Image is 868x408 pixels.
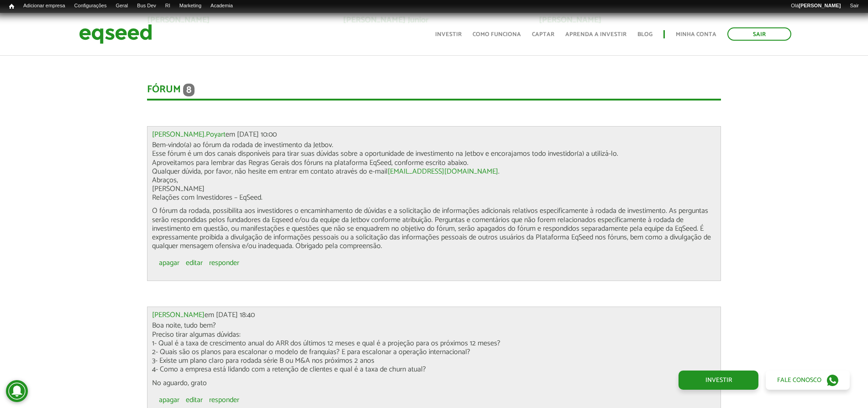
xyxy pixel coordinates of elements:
[79,22,152,46] img: EqSeed
[183,84,195,96] span: 8
[9,3,14,10] span: Início
[159,260,179,267] a: apagar
[209,397,239,404] a: responder
[159,397,179,404] a: apagar
[19,2,70,10] a: Adicionar empresa
[161,2,175,10] a: RI
[186,260,203,267] a: editar
[5,2,19,11] a: Início
[209,260,239,267] a: responder
[799,3,841,8] strong: [PERSON_NAME]
[152,321,716,374] p: Boa noite, tudo bem? Preciso tirar algumas dúvidas: 1- Qual é a taxa de crescimento anual do ARR ...
[152,207,716,250] p: O fórum da rodada, possibilita aos investidores o encaminhamento de dúvidas e a solicitação de in...
[679,371,758,390] a: Investir
[388,168,498,175] a: [EMAIL_ADDRESS][DOMAIN_NAME]
[147,84,721,101] div: Fórum
[845,2,863,10] a: Sair
[152,131,226,138] a: [PERSON_NAME].Poyart
[152,379,716,387] p: No aguardo, grato
[727,27,791,41] a: Sair
[152,141,716,202] p: Bem-vindo(a) ao fórum da rodada de investimento da Jetbov. Esse fórum é um dos canais disponíveis...
[766,371,850,390] a: Fale conosco
[175,2,206,10] a: Marketing
[152,309,255,321] span: em [DATE] 18:40
[637,32,652,37] a: Blog
[132,2,161,10] a: Bus Dev
[435,32,462,37] a: Investir
[473,32,521,37] a: Como funciona
[186,397,203,404] a: editar
[565,32,626,37] a: Aprenda a investir
[111,2,132,10] a: Geral
[152,128,277,141] span: em [DATE] 10:00
[532,32,554,37] a: Captar
[152,312,205,319] a: [PERSON_NAME]
[70,2,111,10] a: Configurações
[676,32,716,37] a: Minha conta
[206,2,237,10] a: Academia
[786,2,845,10] a: Olá[PERSON_NAME]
